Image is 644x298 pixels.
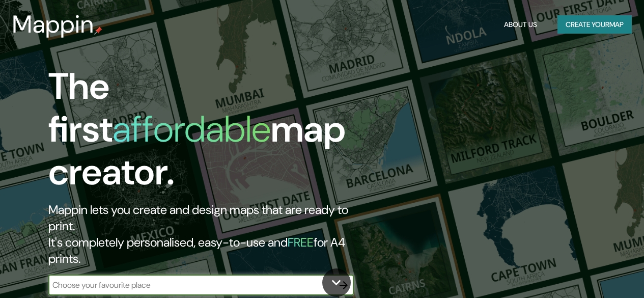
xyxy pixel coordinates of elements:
[113,105,271,153] h1: affordable
[94,26,102,35] img: mappin-pin
[12,10,94,39] h3: Mappin
[48,279,333,291] input: Choose your favourite place
[500,15,541,34] button: About Us
[288,234,314,250] h5: FREE
[557,15,632,34] button: Create yourmap
[48,202,371,267] h2: Mappin lets you create and design maps that are ready to print. It's completely personalised, eas...
[48,65,371,202] h1: The first map creator.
